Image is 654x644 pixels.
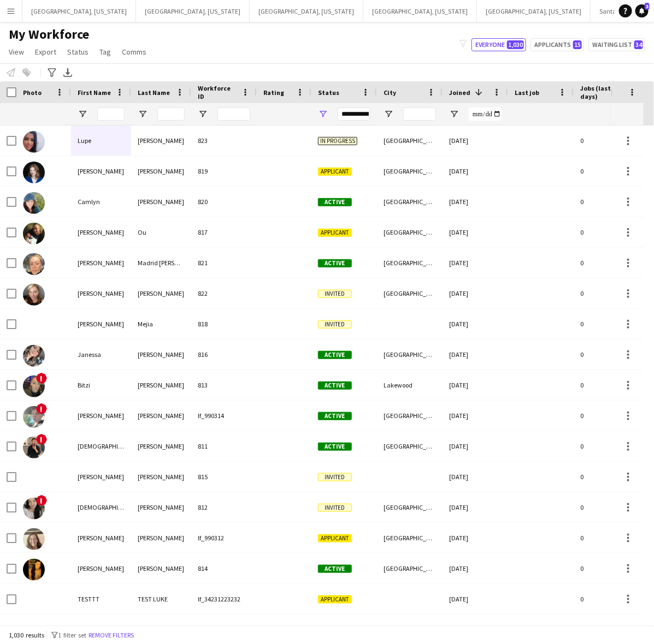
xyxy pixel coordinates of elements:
div: 823 [191,126,257,156]
button: Open Filter Menu [384,109,393,119]
span: Active [318,565,352,573]
div: 814 [191,553,257,583]
span: Status [318,88,339,97]
app-action-btn: Export XLSX [61,66,74,79]
div: [PERSON_NAME] [71,401,131,431]
span: Last job [515,88,539,97]
span: Active [318,259,352,267]
div: [GEOGRAPHIC_DATA] [377,278,443,308]
span: 1,030 [507,40,524,49]
div: 815 [191,462,257,492]
input: Joined Filter Input [469,108,502,121]
div: 0 [574,584,645,614]
div: 816 [191,339,257,369]
input: City Filter Input [403,108,436,121]
div: 0 [574,309,645,339]
div: [GEOGRAPHIC_DATA] [377,401,443,431]
span: Joined [449,88,470,97]
span: My Workforce [9,26,89,43]
div: [PERSON_NAME] [131,431,191,461]
div: [PERSON_NAME] [131,156,191,186]
div: Camlyn [71,187,131,217]
div: lf_990312 [191,523,257,553]
img: Bailey Wertzberger [23,162,45,183]
div: [GEOGRAPHIC_DATA] [377,248,443,278]
span: Active [318,412,352,420]
div: 0 [574,370,645,400]
div: 0 [574,156,645,186]
div: [PERSON_NAME] [131,553,191,583]
div: [GEOGRAPHIC_DATA] [377,156,443,186]
img: Bitzi Fansler [23,375,45,397]
img: Cameron Finn [23,406,45,428]
div: TESTTT [71,584,131,614]
span: Jobs (last 90 days) [580,84,625,100]
span: 3 [645,3,650,10]
div: [PERSON_NAME] [131,339,191,369]
div: [PERSON_NAME] [71,217,131,247]
div: [DATE] [443,339,508,369]
button: Open Filter Menu [138,109,148,119]
div: [DATE] [443,401,508,431]
div: lf_34231223232 [191,584,257,614]
span: First Name [78,88,111,97]
div: 0 [574,187,645,217]
span: Export [35,47,56,57]
div: [GEOGRAPHIC_DATA] [377,217,443,247]
div: [PERSON_NAME] [131,126,191,156]
div: [DATE] [443,523,508,553]
div: 812 [191,492,257,522]
img: Erika Madrid de Cruz [23,253,45,275]
div: Madrid [PERSON_NAME] [131,248,191,278]
span: Invited [318,473,352,481]
span: Tag [99,47,111,57]
span: ! [36,495,47,506]
div: 0 [574,523,645,553]
button: [GEOGRAPHIC_DATA], [US_STATE] [250,1,363,22]
div: [DATE] [443,217,508,247]
span: ! [36,434,47,445]
img: Lupe kimball [23,131,45,153]
button: Open Filter Menu [449,109,459,119]
button: [GEOGRAPHIC_DATA], [US_STATE] [22,1,136,22]
span: ! [36,373,47,384]
input: First Name Filter Input [97,108,125,121]
span: Applicant [318,595,352,604]
div: lf_990314 [191,401,257,431]
a: Tag [95,45,115,59]
img: Camlyn Bowen [23,192,45,214]
a: 3 [635,4,649,17]
span: ! [36,403,47,414]
div: [DATE] [443,187,508,217]
div: 0 [574,553,645,583]
div: [GEOGRAPHIC_DATA] [377,523,443,553]
span: Applicant [318,229,352,237]
button: Open Filter Menu [318,109,328,119]
div: [GEOGRAPHIC_DATA] [377,492,443,522]
button: Applicants15 [531,38,584,51]
div: 813 [191,370,257,400]
span: Active [318,198,352,206]
div: 0 [574,278,645,308]
button: [GEOGRAPHIC_DATA], [US_STATE] [363,1,477,22]
div: [DEMOGRAPHIC_DATA] [71,431,131,461]
div: [GEOGRAPHIC_DATA] [377,339,443,369]
div: [PERSON_NAME] [131,401,191,431]
div: 818 [191,309,257,339]
input: Last Name Filter Input [157,108,185,121]
div: 0 [574,217,645,247]
img: Janessa Revelez [23,345,45,367]
span: Applicant [318,534,352,542]
div: [DATE] [443,248,508,278]
a: Status [63,45,93,59]
div: [PERSON_NAME] [71,156,131,186]
span: Rating [263,88,284,97]
button: Everyone1,030 [472,38,526,51]
button: Waiting list34 [588,38,645,51]
div: 819 [191,156,257,186]
div: Ou [131,217,191,247]
div: [GEOGRAPHIC_DATA] [377,553,443,583]
div: 817 [191,217,257,247]
div: 0 [574,431,645,461]
span: City [384,88,396,97]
